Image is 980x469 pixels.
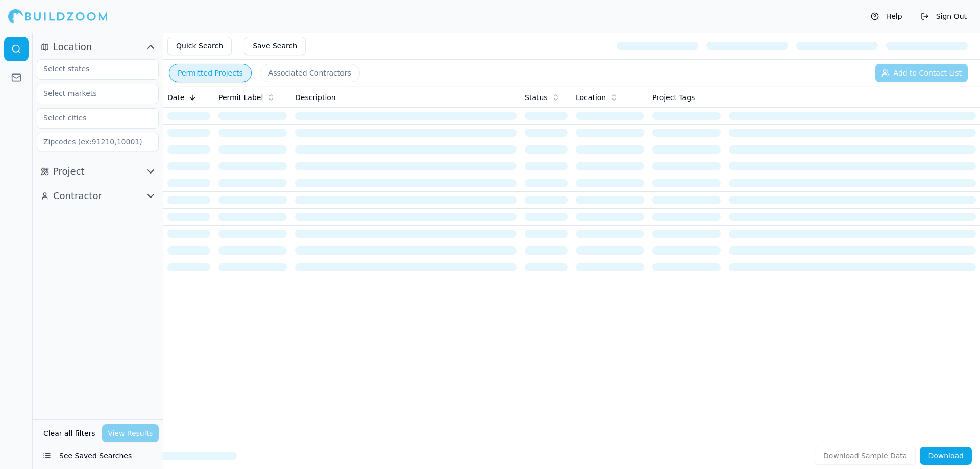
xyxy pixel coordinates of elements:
[920,447,972,465] button: Download
[37,84,145,103] input: Select markets
[167,37,232,55] button: Quick Search
[37,133,159,151] input: Zipcodes (ex:91210,10001)
[37,447,159,465] button: See Saved Searches
[37,39,159,55] button: Location
[169,64,252,82] button: Permitted Projects
[53,164,85,179] span: Project
[41,424,98,442] button: Clear all filters
[916,8,972,24] button: Sign Out
[576,92,606,103] span: Location
[53,40,92,54] span: Location
[167,92,184,103] span: Date
[295,92,336,103] span: Description
[37,60,145,78] input: Select states
[37,109,145,127] input: Select cities
[218,92,263,103] span: Permit Label
[866,8,908,24] button: Help
[37,163,159,180] button: Project
[652,92,695,103] span: Project Tags
[53,189,102,203] span: Contractor
[244,37,306,55] button: Save Search
[260,64,360,82] button: Associated Contractors
[525,92,548,103] span: Status
[37,188,159,204] button: Contractor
